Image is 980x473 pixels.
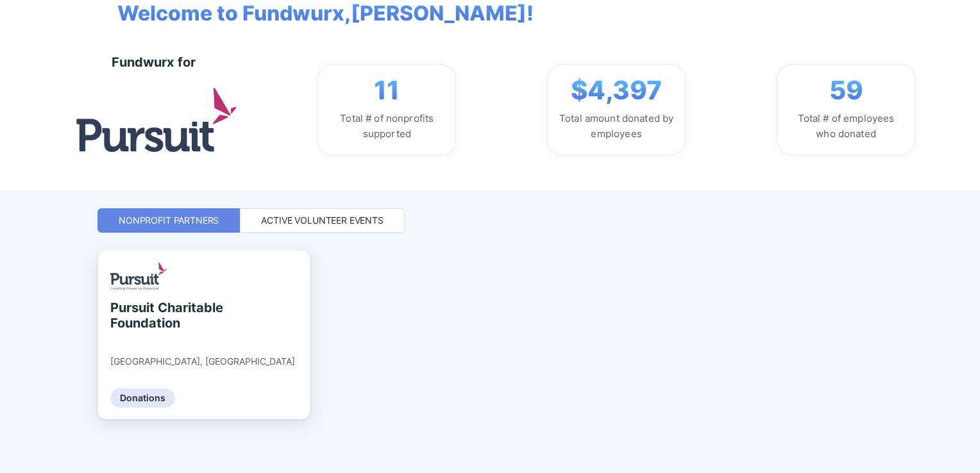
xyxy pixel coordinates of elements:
[119,214,219,227] div: Nonprofit Partners
[558,111,675,142] div: Total amount donated by employees
[571,75,662,106] span: $4,397
[110,300,228,331] div: Pursuit Charitable Foundation
[829,75,863,106] span: 59
[788,111,904,142] div: Total # of employees who donated
[112,54,196,70] div: Fundwurx for
[76,88,237,151] img: logo.jpg
[261,214,384,227] div: Active Volunteer Events
[328,111,445,142] div: Total # of nonprofits supported
[374,75,400,106] span: 11
[110,388,175,408] div: Donations
[110,356,295,367] div: [GEOGRAPHIC_DATA], [GEOGRAPHIC_DATA]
